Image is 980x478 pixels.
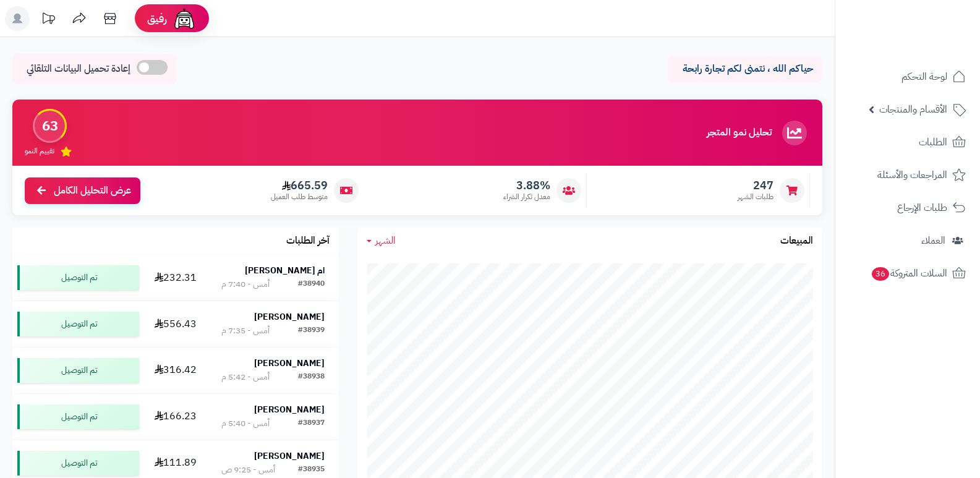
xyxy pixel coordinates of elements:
a: السلات المتروكة36 [843,258,973,288]
h3: تحليل نمو المتجر [707,127,772,139]
a: عرض التحليل الكامل [25,177,140,204]
span: الطلبات [919,134,947,151]
div: أمس - 7:40 م [221,278,270,291]
strong: ام [PERSON_NAME] [245,264,325,277]
div: أمس - 7:35 م [221,325,270,337]
span: طلبات الإرجاع [897,199,947,216]
h3: آخر الطلبات [286,236,330,247]
div: #38935 [298,464,325,476]
span: المراجعات والأسئلة [877,166,947,184]
div: تم التوصيل [17,265,139,290]
span: رفيق [147,11,167,26]
a: المراجعات والأسئلة [843,160,973,190]
div: أمس - 9:25 ص [221,464,275,476]
div: تم التوصيل [17,312,139,336]
a: العملاء [843,226,973,255]
h3: المبيعات [780,236,813,247]
a: لوحة التحكم [843,62,973,92]
span: لوحة التحكم [901,68,947,85]
div: تم التوصيل [17,451,139,476]
span: إعادة تحميل البيانات التلقائي [27,62,130,76]
div: تم التوصيل [17,404,139,429]
span: العملاء [921,232,945,249]
span: السلات المتروكة [871,265,947,282]
div: #38939 [298,325,325,337]
span: تقييم النمو [25,146,54,156]
span: متوسط طلب العميل [271,192,328,202]
span: معدل تكرار الشراء [503,192,550,202]
img: ai-face.png [172,6,197,31]
a: الطلبات [843,127,973,157]
div: أمس - 5:42 م [221,371,270,383]
span: 247 [738,179,773,192]
span: الأقسام والمنتجات [879,101,947,118]
td: 316.42 [144,348,207,393]
img: logo-2.png [896,33,968,59]
a: الشهر [367,234,396,248]
span: الشهر [375,233,396,248]
td: 556.43 [144,301,207,347]
div: #38940 [298,278,325,291]
div: #38937 [298,417,325,430]
span: طلبات الشهر [738,192,773,202]
span: 3.88% [503,179,550,192]
span: 36 [872,267,889,281]
strong: [PERSON_NAME] [254,357,325,370]
span: 665.59 [271,179,328,192]
div: #38938 [298,371,325,383]
a: تحديثات المنصة [33,6,64,34]
td: 232.31 [144,255,207,301]
p: حياكم الله ، نتمنى لكم تجارة رابحة [677,62,813,76]
div: تم التوصيل [17,358,139,383]
a: طلبات الإرجاع [843,193,973,223]
td: 166.23 [144,394,207,440]
strong: [PERSON_NAME] [254,403,325,416]
strong: [PERSON_NAME] [254,450,325,463]
strong: [PERSON_NAME] [254,310,325,323]
div: أمس - 5:40 م [221,417,270,430]
span: عرض التحليل الكامل [54,184,131,198]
